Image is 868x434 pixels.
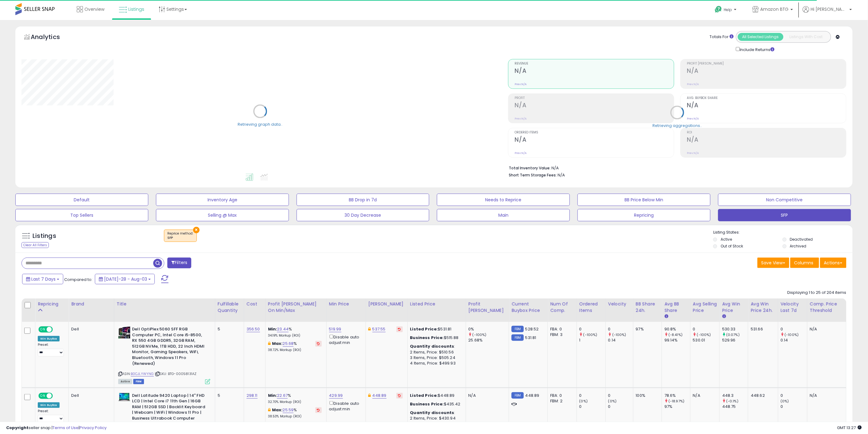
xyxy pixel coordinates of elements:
button: BB Drop in 7d [297,194,430,206]
img: 51WkM7HSP0L._SL40_.jpg [118,326,130,339]
a: 537.55 [372,326,386,332]
button: 30 Day Decrease [297,209,430,221]
button: All Selected Listings [738,33,784,41]
div: Preset: [38,343,64,357]
strong: Copyright [6,425,29,431]
small: (0.07%) [726,332,740,337]
div: Brand [71,301,111,307]
div: : [410,410,461,416]
div: BB Share 24h. [636,301,659,314]
button: Inventory Age [156,194,289,206]
div: 448.62 [751,393,773,398]
div: Ordered Items [579,301,603,314]
div: Velocity [608,301,631,307]
small: (-100%) [612,332,626,337]
th: The percentage added to the cost of goods (COGS) that forms the calculator for Min & Max prices. [265,298,326,322]
button: Non Competitive [718,194,851,206]
div: Preset: [38,409,64,423]
div: 448.75 [722,404,748,409]
span: ON [39,393,47,398]
button: Selling @ Max [156,209,289,221]
p: 38.72% Markup (ROI) [268,348,322,352]
div: Displaying 1 to 25 of 204 items [788,290,847,296]
small: Avg Win Price. [722,314,726,319]
div: 3 Items, Price: $426.45 [410,421,461,427]
b: Max: [272,341,283,346]
div: 3 Items, Price: $505.24 [410,355,461,361]
small: (-100%) [583,332,597,337]
div: FBM: 2 [550,398,572,404]
div: 1 [579,337,605,343]
b: Business Price: [410,335,444,341]
p: 38.53% Markup (ROI) [268,414,322,419]
p: 32.70% Markup (ROI) [268,400,322,404]
div: 2 Items, Price: $430.94 [410,416,461,421]
div: N/A [469,393,504,398]
a: 356.50 [247,326,260,332]
div: 100% [636,393,657,398]
small: (-100%) [785,332,799,337]
p: Listing States: [713,230,853,235]
div: 4 Items, Price: $499.93 [410,361,461,366]
button: SFP [718,209,851,221]
div: Retrieving graph data.. [238,122,282,127]
span: Hi [PERSON_NAME] [811,6,848,12]
a: 519.99 [329,326,341,332]
div: % [268,393,322,404]
div: seller snap | | [6,425,107,431]
b: Business Price: [410,401,444,407]
div: Min Price [329,301,363,307]
small: FBM [512,392,524,399]
button: Needs to Reprice [437,194,570,206]
div: 78.6% [664,393,690,398]
div: % [268,341,322,352]
div: Disable auto adjust min [329,400,361,412]
p: 34.19% Markup (ROI) [268,333,322,338]
button: Default [15,194,148,206]
div: $531.81 [410,326,461,332]
span: | SKU: BTG-00058131AZ [155,371,197,376]
div: 5 [218,326,239,332]
button: Top Sellers [15,209,148,221]
div: 0 [579,393,605,398]
div: Title [117,301,212,307]
b: Max: [272,407,283,413]
a: Terms of Use [53,425,79,431]
label: Out of Stock [721,243,743,249]
div: 97% [664,404,690,409]
div: Profit [PERSON_NAME] [469,301,507,314]
small: (-18.97%) [668,399,684,404]
div: 0 [579,326,605,332]
label: Deactivated [790,237,813,242]
span: Last 7 Days [31,276,56,282]
span: 528.52 [525,326,539,332]
div: 0 [781,404,807,409]
span: Amazon BTG [761,6,789,12]
div: Velocity Last 7d [781,301,805,314]
button: Last 7 Days [22,274,63,284]
b: Min: [268,393,277,398]
span: [DATE]-28 - Aug-03 [104,276,147,282]
span: FBM [133,379,144,384]
div: Clear All Filters [21,242,49,248]
div: $435.42 [410,401,461,407]
small: FBM [512,334,524,341]
button: × [193,227,200,233]
div: N/A [693,393,715,398]
div: Num of Comp. [550,301,574,314]
span: 448.89 [525,393,539,398]
b: Quantity discounts [410,343,454,349]
a: 23.44 [277,326,289,332]
span: 531.81 [525,335,536,341]
div: Disable auto adjust min [329,333,361,345]
label: Active [721,237,732,242]
div: Avg BB Share [664,301,688,314]
div: 448.3 [722,393,748,398]
div: : [410,344,461,349]
div: % [268,407,322,419]
a: Help [710,1,743,20]
button: Save View [757,258,789,268]
div: 0 [608,404,633,409]
div: $448.89 [410,393,461,398]
div: 90.8% [664,326,690,332]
